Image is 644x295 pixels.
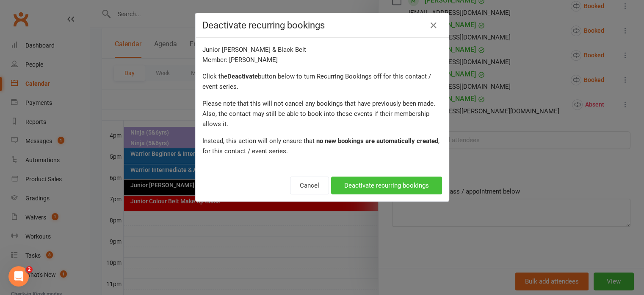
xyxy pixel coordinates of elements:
div: Member : [PERSON_NAME] [196,38,449,170]
a: Close [427,19,440,32]
iframe: Intercom live chat [8,266,29,287]
p: Click the button below to turn Recurring Bookings off for this contact / event series. [202,71,442,92]
h4: Deactivate recurring bookings [202,20,442,31]
p: Instead, this action will only ensure that , for this contact / event series. [202,136,442,156]
span: 2 [26,266,33,273]
div: Junior [PERSON_NAME] & Black Belt [202,45,442,55]
button: Cancel [290,177,329,194]
button: Deactivate recurring bookings [331,177,442,194]
strong: no new bookings are automatically created [316,137,438,145]
p: Please note that this will not cancel any bookings that have previously been made. Also, the cont... [202,98,442,129]
strong: Deactivate [227,73,258,80]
